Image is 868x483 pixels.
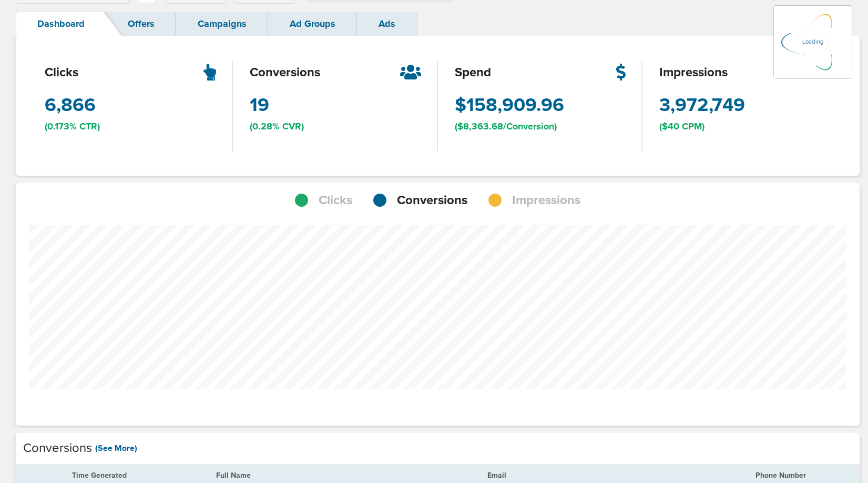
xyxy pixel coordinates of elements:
[659,92,745,118] span: 3,972,749
[455,64,491,82] span: spend
[45,120,100,133] span: (0.173% CTR)
[319,192,352,209] span: Clicks
[357,12,417,36] a: Ads
[512,192,580,209] span: Impressions
[16,12,106,36] a: Dashboard
[755,471,806,480] span: Phone Number
[455,92,564,118] span: $158,909.96
[72,471,127,480] span: Time Generated
[95,442,137,454] a: (See More)
[106,12,176,36] a: Offers
[216,471,251,480] span: Full Name
[250,120,304,133] span: (0.28% CVR)
[659,64,728,82] span: impressions
[802,36,823,48] p: Loading
[23,441,92,456] h4: Conversions
[45,64,78,82] span: clicks
[250,92,269,118] span: 19
[45,92,96,118] span: 6,866
[659,120,704,133] span: ($40 CPM)
[455,120,557,133] span: ($8,363.68/Conversion)
[176,12,268,36] a: Campaigns
[397,192,467,209] span: Conversions
[268,12,357,36] a: Ad Groups
[250,64,320,82] span: conversions
[487,471,506,480] span: Email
